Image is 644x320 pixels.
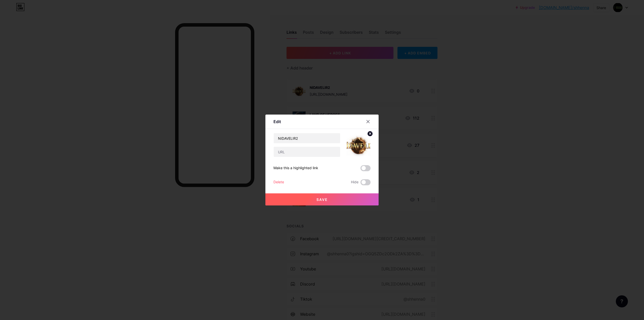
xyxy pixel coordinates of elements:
[351,179,358,185] span: Hide
[346,133,371,157] img: link_thumbnail
[273,119,281,125] div: Edit
[274,133,340,143] input: Title
[316,197,328,202] span: Save
[274,147,340,157] input: URL
[273,165,318,171] div: Make this a highlighted link
[265,193,379,205] button: Save
[273,179,284,185] div: Delete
